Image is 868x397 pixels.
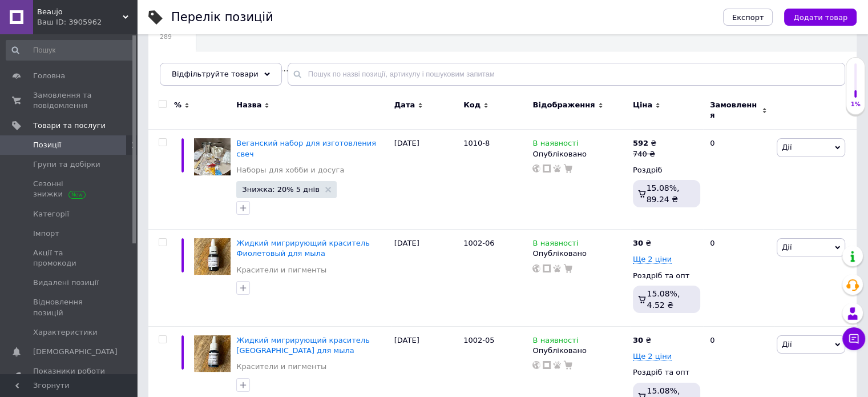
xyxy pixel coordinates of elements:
[33,228,59,239] span: Імпорт
[532,248,627,259] div: Опубліковано
[532,239,578,251] span: В наявності
[148,51,312,95] div: Отдушки и парфюмерные композиции
[846,101,865,109] div: 1%
[194,138,231,175] img: Веганский набор для изготовления свеч
[732,13,764,22] span: Експорт
[33,278,99,288] span: Видалені позиції
[633,271,700,281] div: Роздріб та опт
[633,100,652,110] span: Ціна
[782,243,792,251] span: Дії
[33,327,98,338] span: Характеристики
[633,336,643,344] b: 30
[391,230,461,327] div: [DATE]
[37,17,137,27] div: Ваш ID: 3905962
[194,238,231,275] img: Жидкий мигрирующий краситель Фиолетовый для мыла
[532,346,627,356] div: Опубліковано
[194,335,231,372] img: Жидкий мигрирующий краситель Лавандовый для мыла
[793,13,847,22] span: Додати товар
[236,165,344,175] a: Наборы для хобби и досуга
[242,186,320,193] span: Знижка: 20% 5 днів
[33,209,69,219] span: Категорії
[463,239,494,247] span: 1002-06
[33,297,106,318] span: Відновлення позицій
[532,336,578,348] span: В наявності
[288,63,845,86] input: Пошук по назві позиції, артикулу і пошуковим запитам
[647,289,680,310] span: 15.08%, 4.52 ₴
[633,138,656,149] div: ₴
[703,230,774,327] div: 0
[633,149,656,159] div: 740 ₴
[532,139,578,151] span: В наявності
[236,362,326,372] a: Красители и пигменты
[633,238,651,248] div: ₴
[782,143,792,151] span: Дії
[391,130,461,230] div: [DATE]
[784,9,857,26] button: Додати товар
[236,265,326,275] a: Красители и пигменты
[633,335,651,346] div: ₴
[6,40,135,61] input: Пошук
[703,130,774,230] div: 0
[633,352,672,361] span: Ще 2 ціни
[633,165,700,175] div: Роздріб
[33,347,118,357] span: [DEMOGRAPHIC_DATA]
[723,9,773,26] button: Експорт
[33,140,61,150] span: Позиції
[172,70,259,78] span: Відфільтруйте товари
[633,255,672,264] span: Ще 2 ціни
[782,340,792,348] span: Дії
[160,63,289,74] span: Отдушки и парфюмерные ...
[33,248,106,268] span: Акції та промокоди
[236,336,369,355] a: Жидкий мигрирующий краситель [GEOGRAPHIC_DATA] для мыла
[710,100,759,121] span: Замовлення
[236,139,376,158] a: Веганский набор для изготовления свеч
[33,179,106,199] span: Сезонні знижки
[463,100,481,110] span: Код
[236,239,369,258] a: Жидкий мигрирующий краситель Фиолетовый для мыла
[33,366,106,387] span: Показники роботи компанії
[842,327,865,350] button: Чат з покупцем
[160,33,173,41] span: 289
[532,149,627,159] div: Опубліковано
[463,139,490,147] span: 1010-8
[532,100,595,110] span: Відображення
[633,367,700,378] div: Роздріб та опт
[33,121,106,131] span: Товари та послуги
[33,71,65,81] span: Головна
[236,100,261,110] span: Назва
[33,90,106,111] span: Замовлення та повідомлення
[633,239,643,247] b: 30
[33,159,100,170] span: Групи та добірки
[171,11,273,23] div: Перелік позицій
[394,100,415,110] span: Дата
[463,336,494,344] span: 1002-05
[174,100,181,110] span: %
[633,139,648,147] b: 592
[37,7,123,17] span: Beaujo
[647,183,680,204] span: 15.08%, 89.24 ₴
